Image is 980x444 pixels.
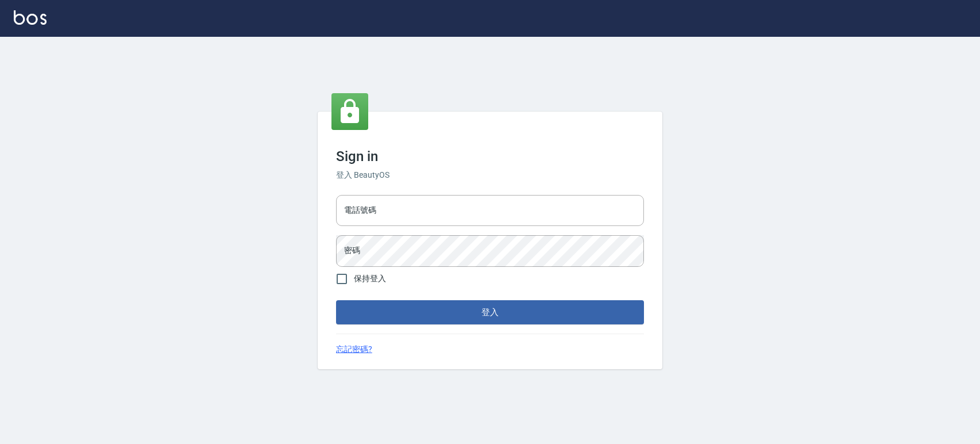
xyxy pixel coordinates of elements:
span: 保持登入 [354,273,386,285]
button: 登入 [336,300,644,324]
h6: 登入 BeautyOS [336,169,644,181]
h3: Sign in [336,148,644,164]
a: 忘記密碼? [336,343,372,355]
img: Logo [14,10,47,25]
